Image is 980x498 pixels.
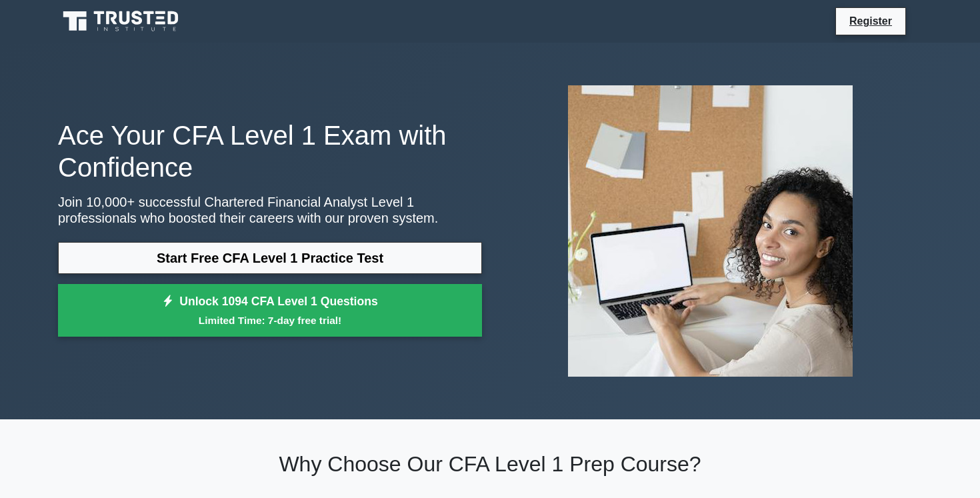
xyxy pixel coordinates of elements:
h1: Ace Your CFA Level 1 Exam with Confidence [58,119,482,183]
small: Limited Time: 7-day free trial! [75,313,465,328]
a: Start Free CFA Level 1 Practice Test [58,242,482,274]
p: Join 10,000+ successful Chartered Financial Analyst Level 1 professionals who boosted their caree... [58,194,482,226]
a: Register [841,13,900,29]
h2: Why Choose Our CFA Level 1 Prep Course? [58,451,922,477]
a: Unlock 1094 CFA Level 1 QuestionsLimited Time: 7-day free trial! [58,284,482,337]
